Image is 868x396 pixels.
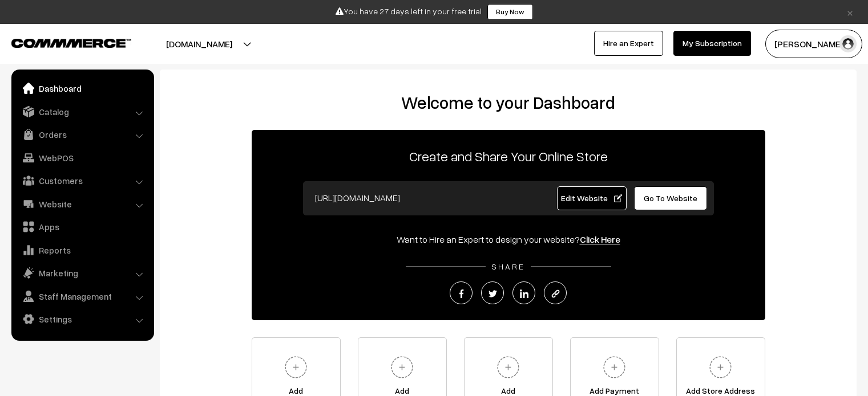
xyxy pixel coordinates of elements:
a: Customers [14,170,150,191]
a: Reports [14,240,150,260]
p: Create and Share Your Online Store [252,146,765,166]
h2: Welcome to your Dashboard [171,92,845,113]
img: plus.svg [280,352,312,383]
img: plus.svg [386,352,418,383]
a: My Subscription [673,31,751,56]
span: Go To Website [644,193,697,203]
img: plus.svg [492,352,524,383]
a: Settings [14,309,150,329]
a: Staff Management [14,286,150,307]
a: Catalog [14,101,150,122]
button: [PERSON_NAME]… [765,30,862,58]
a: × [842,5,858,19]
a: Click Here [580,234,620,245]
a: Go To Website [634,186,708,210]
div: You have 27 days left in your free trial [4,4,864,20]
img: plus.svg [705,352,736,383]
a: Edit Website [557,186,627,210]
a: Orders [14,124,150,145]
span: SHARE [486,262,531,271]
a: Apps [14,217,150,237]
a: Dashboard [14,78,150,99]
a: COMMMERCE [11,35,111,49]
img: plus.svg [599,352,630,383]
img: user [839,35,857,52]
a: Website [14,194,150,214]
img: COMMMERCE [11,39,131,47]
a: WebPOS [14,148,150,168]
a: Marketing [14,263,150,283]
div: Want to Hire an Expert to design your website? [252,232,765,246]
a: Buy Now [487,4,533,20]
span: Edit Website [561,193,622,203]
button: [DOMAIN_NAME] [126,30,272,58]
a: Hire an Expert [594,31,663,56]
